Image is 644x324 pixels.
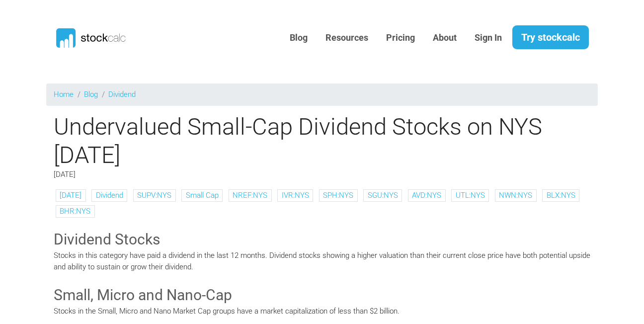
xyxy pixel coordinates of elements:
[547,191,575,200] a: BLX:NYS
[108,90,136,99] a: Dividend
[318,26,376,50] a: Resources
[456,191,485,200] a: UTL:NYS
[46,113,598,169] h1: Undervalued Small-Cap Dividend Stocks on NYS [DATE]
[323,191,353,200] a: SPH:NYS
[282,26,315,50] a: Blog
[54,229,590,250] h3: Dividend Stocks
[54,285,590,306] h3: Small, Micro and Nano-Cap
[54,170,76,179] span: [DATE]
[60,207,90,216] a: BHR:NYS
[425,26,464,50] a: About
[84,90,98,99] a: Blog
[379,26,422,50] a: Pricing
[467,26,509,50] a: Sign In
[54,90,74,99] a: Home
[412,191,441,200] a: AVD:NYS
[368,191,398,200] a: SGU:NYS
[186,191,219,200] a: Small Cap
[96,191,123,200] a: Dividend
[233,191,267,200] a: NREF:NYS
[60,191,81,200] a: [DATE]
[282,191,309,200] a: IVR:NYS
[512,25,589,49] a: Try stockcalc
[54,250,590,272] p: Stocks in this category have paid a dividend in the last 12 months. Dividend stocks showing a hig...
[46,83,598,106] nav: breadcrumb
[137,191,171,200] a: SUPV:NYS
[54,306,590,317] p: Stocks in the Small, Micro and Nano Market Cap groups have a market capitalization of less than $...
[499,191,532,200] a: NWN:NYS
